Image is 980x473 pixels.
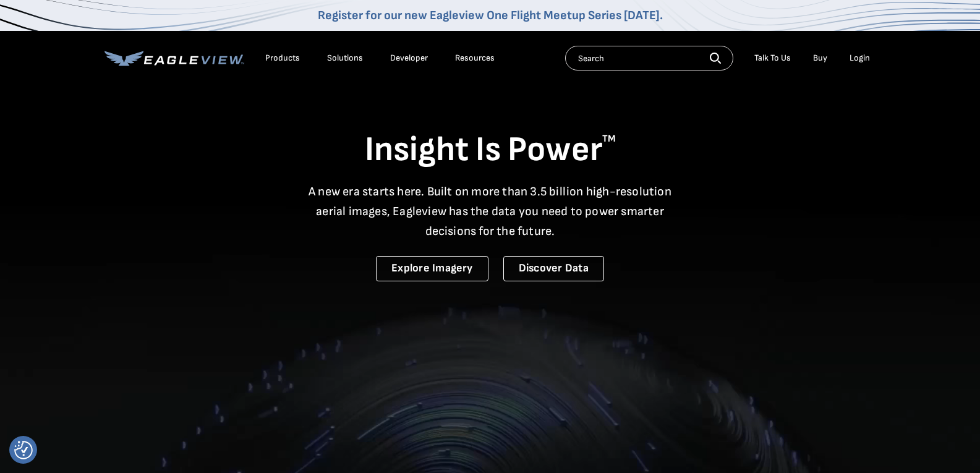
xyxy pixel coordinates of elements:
[327,53,363,64] div: Solutions
[455,53,495,64] div: Resources
[14,441,33,459] img: Revisit consent button
[602,133,616,145] sup: TM
[104,129,876,172] h1: Insight Is Power
[301,182,680,241] p: A new era starts here. Built on more than 3.5 billion high-resolution aerial images, Eagleview ha...
[754,53,791,64] div: Talk To Us
[376,256,488,281] a: Explore Imagery
[813,53,827,64] a: Buy
[503,256,604,281] a: Discover Data
[850,53,870,64] div: Login
[318,8,663,23] a: Register for our new Eagleview One Flight Meetup Series [DATE].
[14,441,33,459] button: Consent Preferences
[265,53,300,64] div: Products
[565,46,733,70] input: Search
[390,53,428,64] a: Developer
